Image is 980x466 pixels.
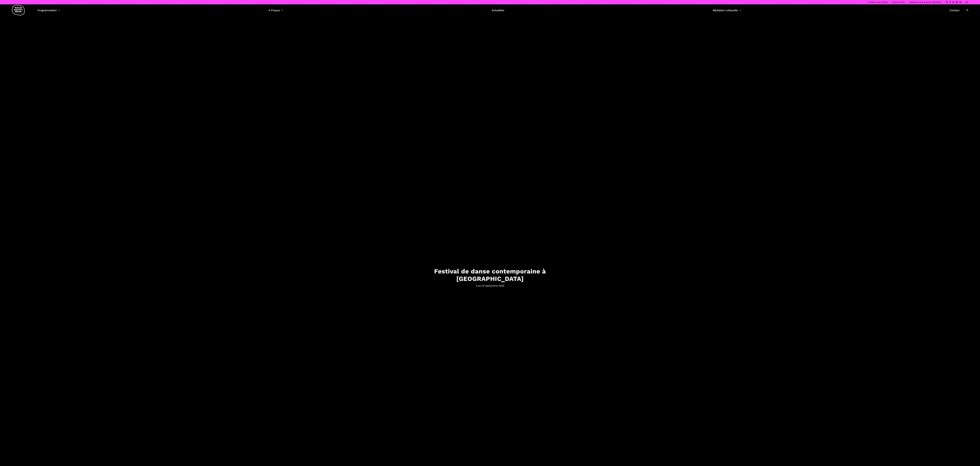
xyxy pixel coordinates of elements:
[12,5,25,15] img: logo-fqd-med
[965,1,968,3] a: EN
[492,8,504,12] a: Actualités
[909,1,941,3] a: Abonnez-vous à notre infolettre
[410,284,570,288] span: 4 au 14 septembre 2025
[410,267,570,283] h3: Festival de danse contemporaine à [GEOGRAPHIC_DATA]
[950,8,959,12] a: Contact
[38,8,60,12] a: Programmation
[269,8,283,12] a: A Propos
[868,1,888,3] a: J’achète mes billets
[713,8,741,12] a: Médiation culturelle
[892,1,905,3] a: Faire un don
